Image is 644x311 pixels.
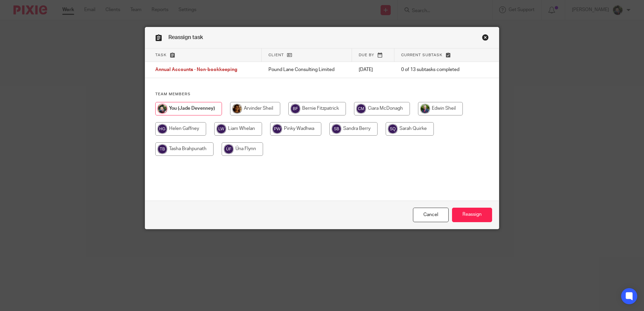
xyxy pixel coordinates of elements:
td: 0 of 13 subtasks completed [394,62,476,78]
a: Close this dialog window [413,208,449,222]
p: Pound Lane Consulting Limited [268,66,345,73]
input: Reassign [452,208,492,222]
span: Client [268,53,284,57]
a: Close this dialog window [482,34,489,43]
p: [DATE] [359,66,388,73]
h4: Team members [155,92,489,97]
span: Current subtask [401,53,443,57]
span: Annual Accounts - Non-bookkeeping [155,68,237,72]
span: Due by [359,53,374,57]
span: Reassign task [168,35,203,40]
span: Task [155,53,167,57]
